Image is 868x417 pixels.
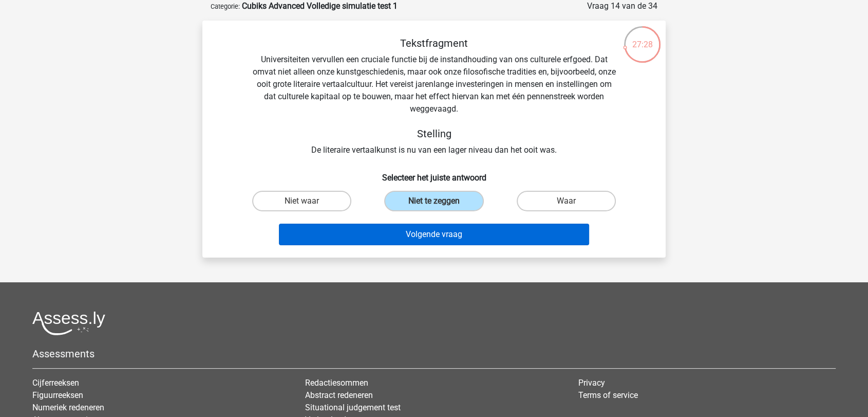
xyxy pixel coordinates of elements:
a: Privacy [578,378,605,388]
label: Waar [517,191,616,211]
strong: Cubiks Advanced Volledige simulatie test 1 [242,1,398,11]
a: Situational judgement test [305,403,401,412]
label: Niet te zeggen [384,191,483,211]
a: Redactiesommen [305,378,368,388]
h5: Tekstfragment [252,37,616,49]
a: Abstract redeneren [305,390,373,400]
div: 27:28 [623,25,662,51]
a: Cijferreeksen [32,378,79,388]
label: Niet waar [252,191,351,211]
button: Volgende vraag [279,224,590,245]
h5: Stelling [252,128,616,140]
h6: Selecteer het juiste antwoord [219,165,649,183]
a: Figuurreeksen [32,390,83,400]
img: Assessly logo [32,311,105,335]
div: Universiteiten vervullen een cruciale functie bij de instandhouding van ons culturele erfgoed. Da... [219,37,649,156]
a: Numeriek redeneren [32,403,104,412]
a: Terms of service [578,390,638,400]
h5: Assessments [32,348,836,360]
small: Categorie: [211,3,240,10]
